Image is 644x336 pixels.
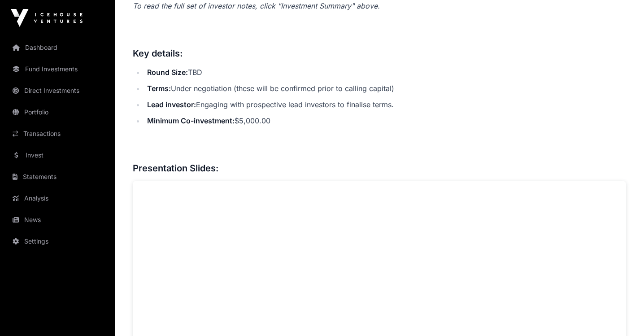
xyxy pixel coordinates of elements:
strong: Lead investor [147,100,194,109]
h3: Presentation Slides: [133,161,626,175]
a: Transactions [7,124,108,144]
iframe: Chat Widget [599,293,644,336]
h3: Key details: [133,46,626,61]
a: Fund Investments [7,59,108,79]
a: Portfolio [7,102,108,122]
a: Settings [7,231,108,251]
em: To read the full set of investor notes, click "Investment Summary" above. [133,1,380,10]
strong: Round Size: [147,68,188,77]
strong: Minimum Co-investment: [147,116,235,125]
strong: : [194,100,196,109]
a: Analysis [7,188,108,208]
li: Engaging with prospective lead investors to finalise terms. [144,98,626,111]
a: Invest [7,145,108,165]
li: TBD [144,66,626,79]
a: Dashboard [7,38,108,57]
li: Under negotiation (these will be confirmed prior to calling capital) [144,82,626,95]
a: Statements [7,167,108,187]
img: Icehouse Ventures Logo [11,9,83,27]
strong: Terms: [147,84,171,93]
a: Direct Investments [7,81,108,100]
a: News [7,210,108,230]
li: $5,000.00 [144,114,626,127]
